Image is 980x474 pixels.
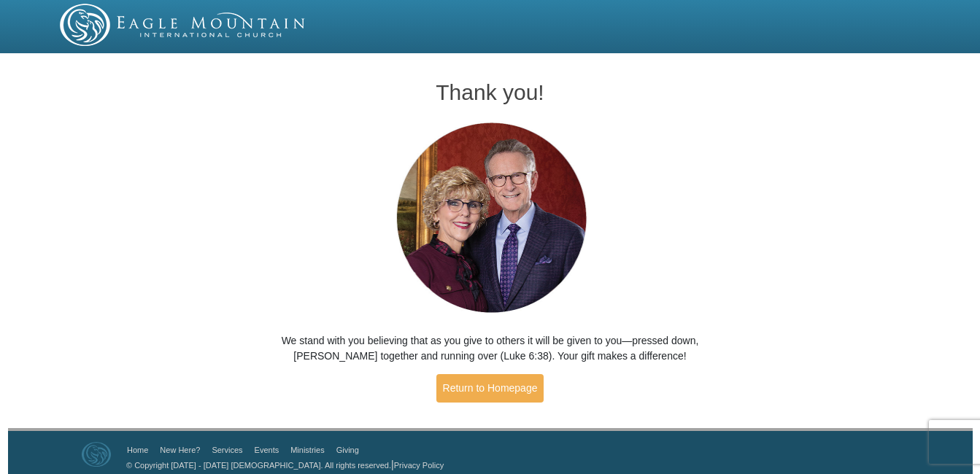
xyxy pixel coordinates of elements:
[252,333,728,364] p: We stand with you believing that as you give to others it will be given to you—pressed down, [PER...
[255,446,279,454] a: Events
[436,374,544,403] a: Return to Homepage
[252,80,728,104] h1: Thank you!
[160,446,200,454] a: New Here?
[290,446,324,454] a: Ministries
[121,457,444,473] p: |
[382,118,598,319] img: Pastors George and Terri Pearsons
[336,446,359,454] a: Giving
[212,446,242,454] a: Services
[126,461,391,470] a: © Copyright [DATE] - [DATE] [DEMOGRAPHIC_DATA]. All rights reserved.
[60,4,306,46] img: EMIC
[394,461,444,470] a: Privacy Policy
[82,442,111,467] img: Eagle Mountain International Church
[127,446,148,454] a: Home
